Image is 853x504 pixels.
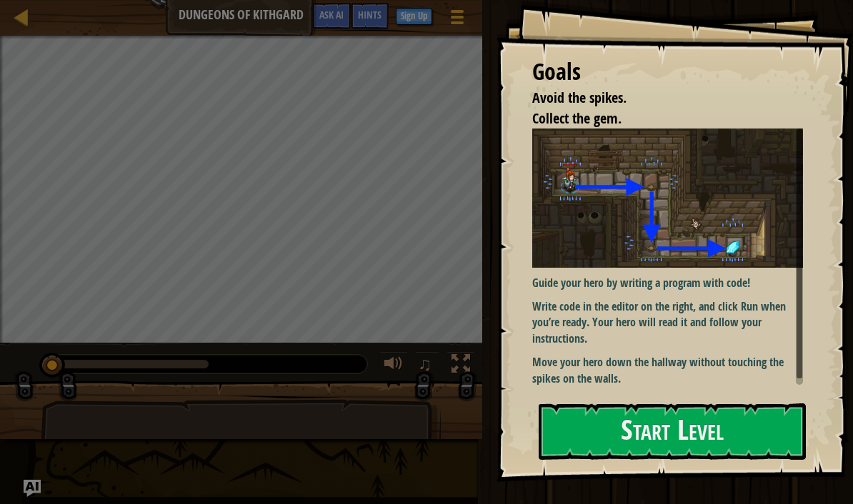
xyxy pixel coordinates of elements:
button: Ask AI [312,3,351,29]
button: Sign Up [396,8,432,25]
span: Hints [358,8,381,21]
li: Collect the gem. [514,109,799,129]
p: Guide your hero by writing a program with code! [532,275,803,291]
button: Show game menu [439,3,475,36]
img: Dungeons of kithgard [532,128,803,267]
button: Start Level [539,403,806,460]
button: Adjust volume [379,351,408,380]
p: Move your hero down the hallway without touching the spikes on the walls. [532,354,803,387]
span: ♫ [418,353,432,375]
div: Goals [532,56,803,89]
span: Collect the gem. [532,109,622,128]
span: Avoid the spikes. [532,88,627,107]
button: Ask AI [24,480,41,497]
span: Ask AI [319,8,344,21]
li: Avoid the spikes. [514,88,799,109]
p: Write code in the editor on the right, and click Run when you’re ready. Your hero will read it an... [532,298,803,348]
button: ♫ [415,351,439,380]
button: Toggle fullscreen [447,351,475,380]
